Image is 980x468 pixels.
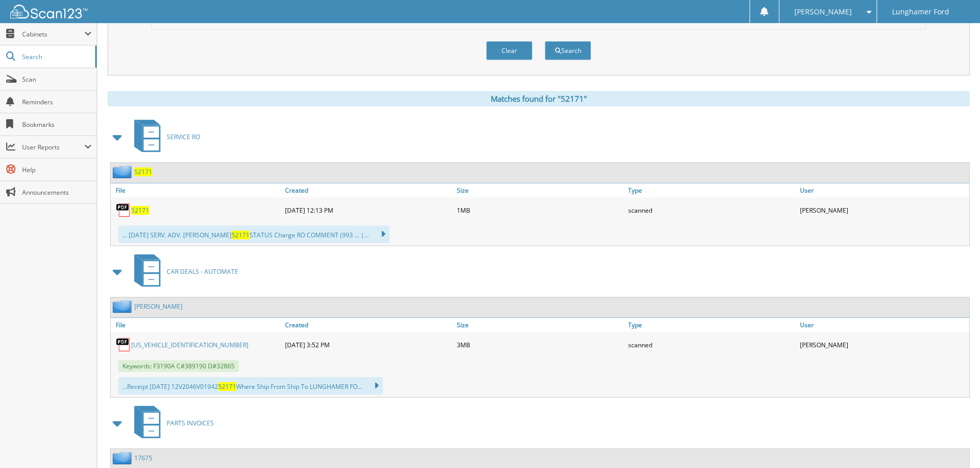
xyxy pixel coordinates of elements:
[218,382,236,391] span: 52171
[116,202,131,218] img: PDF.png
[545,41,591,60] button: Search
[22,75,92,84] span: Scan
[626,318,797,332] a: Type
[111,318,282,332] a: File
[167,133,200,141] span: SERVICE RO
[282,318,454,332] a: Created
[626,334,797,355] div: scanned
[22,120,92,129] span: Bookmarks
[134,167,152,176] a: 52171
[113,165,134,178] img: folder2.png
[794,9,852,15] span: [PERSON_NAME]
[167,267,238,276] span: CAR DEALS - AUTOMATE
[22,52,90,61] span: Search
[22,188,92,197] span: Announcements
[128,403,214,443] a: PARTS INVOICES
[929,419,980,468] iframe: Chat Widget
[454,200,626,220] div: 1MB
[22,165,92,174] span: Help
[118,226,389,243] div: ... [DATE] SERV. ADV. [PERSON_NAME] STATUS Charge RO COMMENT (993 ... |...
[454,334,626,355] div: 3MB
[282,200,454,220] div: [DATE] 12:13 PM
[118,360,239,372] span: Keywords: F3190A C#389190 D#32865
[797,318,969,332] a: User
[134,454,152,462] a: 17675
[128,251,238,292] a: CAR DEALS - AUTOMATE
[111,183,282,197] a: File
[797,183,969,197] a: User
[113,452,134,464] img: folder2.png
[797,200,969,220] div: [PERSON_NAME]
[116,337,131,352] img: PDF.png
[626,200,797,220] div: scanned
[22,143,84,152] span: User Reports
[113,300,134,313] img: folder2.png
[10,5,87,18] img: scan123-logo-white.svg
[22,98,92,106] span: Reminders
[108,91,970,106] div: Matches found for "52171"
[118,377,383,395] div: ...Receipt [DATE] 12V2046V01942 Where Ship From Ship To LUNGHAMER FO...
[167,419,214,427] span: PARTS INVOICES
[131,341,248,349] a: [US_VEHICLE_IDENTIFICATION_NUMBER]
[892,9,949,15] span: Lunghamer Ford
[22,30,84,39] span: Cabinets
[282,334,454,355] div: [DATE] 3:52 PM
[231,231,250,239] span: 52171
[486,41,532,60] button: Clear
[282,183,454,197] a: Created
[797,334,969,355] div: [PERSON_NAME]
[626,183,797,197] a: Type
[454,183,626,197] a: Size
[134,302,183,311] a: [PERSON_NAME]
[454,318,626,332] a: Size
[128,117,200,157] a: SERVICE RO
[131,206,149,215] a: 52171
